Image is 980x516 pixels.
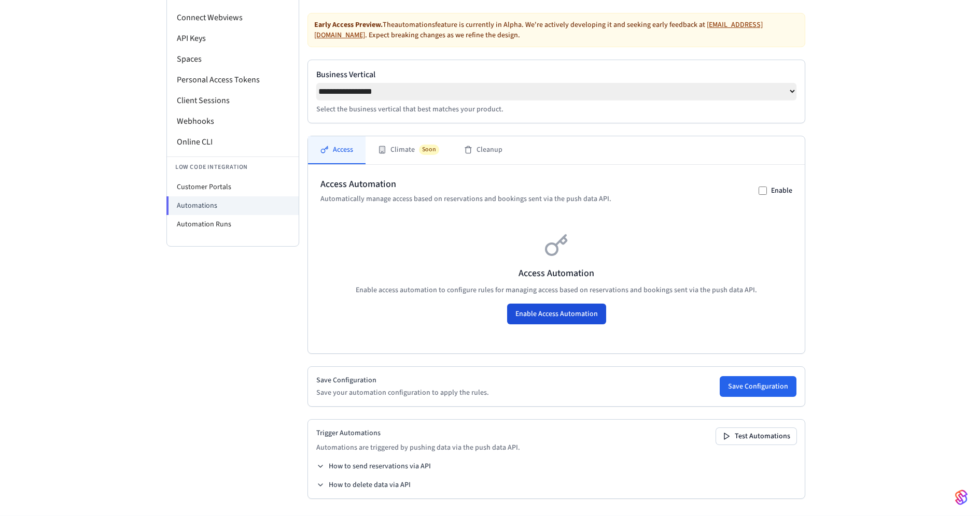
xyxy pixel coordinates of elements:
[320,285,792,295] p: Enable access automation to configure rules for managing access based on reservations and booking...
[720,376,796,397] button: Save Configuration
[167,111,299,132] li: Webhooks
[307,13,805,47] div: The automations feature is currently in Alpha. We're actively developing it and seeking early fee...
[316,428,520,438] h2: Trigger Automations
[167,7,299,28] li: Connect Webviews
[314,20,383,30] strong: Early Access Preview.
[167,215,299,234] li: Automation Runs
[316,375,489,385] h2: Save Configuration
[316,442,520,453] p: Automations are triggered by pushing data via the push data API.
[314,20,763,40] a: [EMAIL_ADDRESS][DOMAIN_NAME]
[452,136,515,164] button: Cleanup
[320,266,792,281] h3: Access Automation
[316,104,796,114] p: Select the business vertical that best matches your product.
[308,136,366,164] button: Access
[167,49,299,69] li: Spaces
[320,177,611,192] h2: Access Automation
[167,90,299,111] li: Client Sessions
[316,68,796,81] label: Business Vertical
[316,388,489,398] p: Save your automation configuration to apply the rules.
[167,28,299,49] li: API Keys
[167,156,299,178] li: Low Code Integration
[167,132,299,152] li: Online CLI
[366,136,452,164] button: ClimateSoon
[419,145,439,155] span: Soon
[716,428,796,445] button: Test Automations
[320,194,611,204] p: Automatically manage access based on reservations and bookings sent via the push data API.
[166,196,299,215] li: Automations
[955,489,968,506] img: SeamLogoGradient.69752ec5.svg
[167,178,299,196] li: Customer Portals
[167,69,299,90] li: Personal Access Tokens
[507,304,606,324] button: Enable Access Automation
[316,480,411,490] button: How to delete data via API
[771,185,792,196] label: Enable
[316,461,431,471] button: How to send reservations via API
